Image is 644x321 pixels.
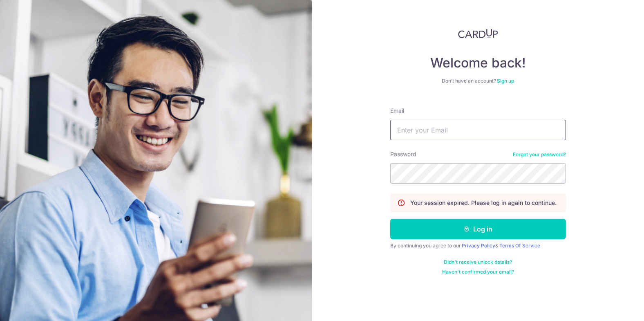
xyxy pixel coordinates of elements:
h4: Welcome back! [390,55,566,71]
a: Terms Of Service [499,242,540,249]
p: Your session expired. Please log in again to continue. [410,199,557,207]
a: Didn't receive unlock details? [444,259,512,265]
div: Don’t have an account? [390,78,566,84]
span: Help [18,6,35,13]
div: By continuing you agree to our & [390,242,566,249]
a: Privacy Policy [462,242,495,249]
img: CardUp Logo [458,29,498,38]
input: Enter your Email [390,120,566,140]
a: Sign up [497,78,514,84]
button: Log in [390,219,566,239]
a: Haven't confirmed your email? [442,269,514,275]
label: Email [390,107,404,115]
label: Password [390,150,416,158]
a: Forgot your password? [513,151,566,158]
